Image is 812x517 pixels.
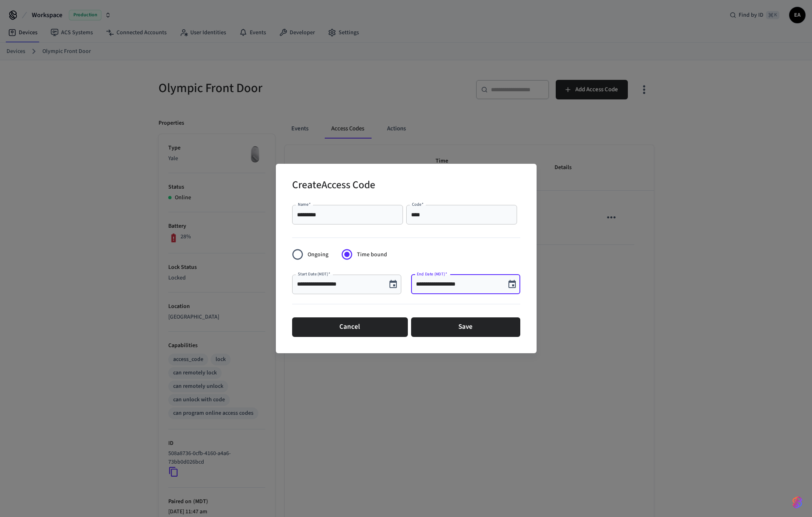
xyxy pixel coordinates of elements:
label: Code [412,201,424,207]
span: Time bound [357,251,387,259]
h2: Create Access Code [292,174,375,198]
label: Start Date (MDT) [298,271,330,277]
img: SeamLogoGradient.69752ec5.svg [792,496,802,509]
span: Ongoing [308,251,328,259]
button: Save [411,317,520,337]
label: Name [298,201,311,207]
label: End Date (MDT) [417,271,447,277]
button: Choose date, selected date is Sep 10, 2025 [385,276,401,293]
button: Cancel [292,317,408,337]
button: Choose date, selected date is Sep 10, 2025 [504,276,520,293]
